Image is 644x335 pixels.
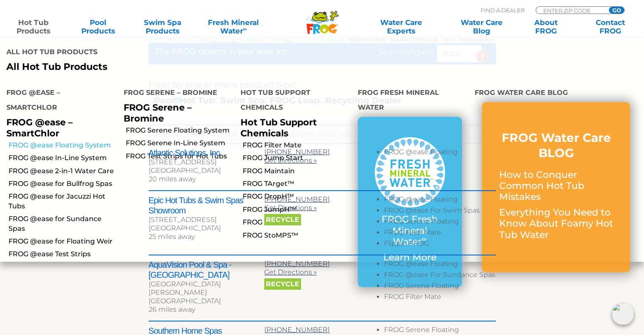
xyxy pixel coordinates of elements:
p: Find A Dealer [481,6,525,14]
span: 25 miles away [149,233,195,241]
p: Everything You Need to Know About Foamy Hot Tub Water [499,207,613,241]
h4: All Hot Tub Products [6,44,315,61]
a: FROG Serene Floating System [126,126,235,135]
li: FROG @ease Floating [384,260,495,271]
li: FROG Serene Floating [384,217,495,228]
div: [STREET_ADDRESS] [149,216,264,224]
a: FROG @ease for Sundance Spas [8,214,117,233]
a: FROG @ease Floating System [8,141,117,150]
a: ContactFROG [586,18,636,35]
h4: FROG Water Care Blog [475,85,638,102]
li: FROG @ease Floating [384,148,495,159]
li: FROG @ease Floating [384,195,495,206]
a: FROG @ease 2-in-1 Water Care [8,166,117,176]
a: [PHONE_NUMBER] [264,148,330,156]
a: Fresh MineralWater∞ [202,18,265,35]
div: [STREET_ADDRESS] [149,158,264,166]
h4: FROG @ease – SmartChlor [6,85,111,117]
a: Hot Tub Support Chemicals [240,117,317,138]
a: [PHONE_NUMBER] [264,195,330,203]
span: 20 miles away [149,175,196,183]
sup: ∞ [243,26,246,32]
a: FROG @ease Test Strips [8,249,117,259]
li: FROG Filter Mate [384,293,495,304]
div: [GEOGRAPHIC_DATA][PERSON_NAME] [149,280,264,297]
a: [PHONE_NUMBER] [264,260,330,268]
li: FROG @ease For Swim Spas [384,206,495,217]
a: AboutFROG [521,18,571,35]
a: Get Directions » [264,156,317,164]
span: Recycle [264,278,301,290]
a: PoolProducts [73,18,123,35]
a: Get Directions » [264,204,317,212]
h2: AquaVision Pool & Spa - [GEOGRAPHIC_DATA] [149,260,264,280]
li: Flippin FROG [384,239,495,250]
a: FROG @ease In-Line System [8,153,117,163]
input: Zip Code Form [542,7,600,14]
a: FROG Test Strips for Hot Tubs [126,152,235,161]
a: Hot TubProducts [8,18,58,35]
h4: Hot Tub Support Chemicals [240,85,345,117]
img: openIcon [612,303,634,325]
a: All Hot Tub Products [6,61,315,72]
input: GO [609,7,624,14]
a: FROG Serene In-Line System [126,138,235,148]
span: 26 miles away [149,305,195,313]
p: FROG Serene – Bromine [124,102,228,123]
a: [PHONE_NUMBER] [264,326,330,334]
div: [GEOGRAPHIC_DATA] [149,224,264,233]
div: [GEOGRAPHIC_DATA] [149,166,264,175]
h2: Epic Hot Tubs & Swim Spas Showroom [149,195,264,216]
p: FROG @ease – SmartChlor [6,117,111,138]
a: Water CareBlog [456,18,506,35]
a: FROG @ease for Bullfrog Spas [8,179,117,188]
a: Water CareExperts [360,18,442,35]
h4: FROG Fresh Mineral Water [358,85,462,117]
div: [GEOGRAPHIC_DATA] [149,297,264,305]
p: How to Conquer Common Hot Tub Mistakes [499,169,613,203]
a: Get Directions » [264,268,317,276]
a: FROG Water Care BLOG How to Conquer Common Hot Tub Mistakes Everything You Need to Know About Foa... [499,130,613,245]
h4: FROG Serene – Bromine [124,85,228,102]
a: FROG Fresh Mineral Water∞ Learn More [375,137,445,267]
span: Recycle [264,214,301,225]
h3: FROG Water Care BLOG [499,130,613,161]
li: FROG @ease For Sundance Spas [384,271,495,282]
li: FROG Serene Floating [384,282,495,293]
h2: Atlantic Solutions, Inc. [149,148,264,158]
a: Swim SpaProducts [138,18,188,35]
a: FROG @ease for Jacuzzi Hot Tubs [8,192,117,211]
a: FROG Filter Mate [243,141,351,150]
a: FROG @ease for Floating Weir [8,237,117,246]
li: FROG Filter Mate [384,228,495,239]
